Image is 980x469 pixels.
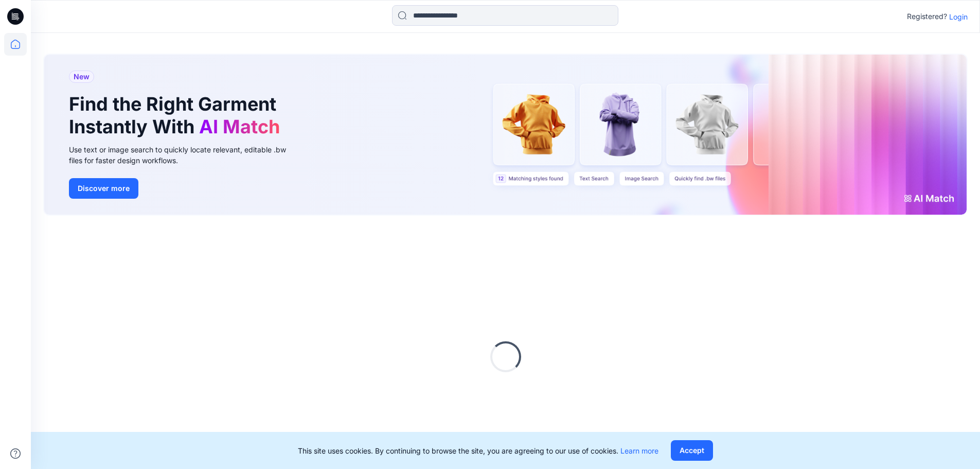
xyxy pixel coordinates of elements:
span: New [74,71,90,83]
button: Discover more [69,178,138,199]
button: Accept [671,440,713,461]
h1: Find the Right Garment Instantly With [69,93,285,137]
span: AI Match [199,115,280,138]
div: Use text or image search to quickly locate relevant, editable .bw files for faster design workflows. [69,144,300,166]
p: This site uses cookies. By continuing to browse the site, you are agreeing to our use of cookies. [298,445,658,456]
p: Registered? [907,10,947,23]
p: Login [949,11,968,22]
a: Learn more [620,446,658,455]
